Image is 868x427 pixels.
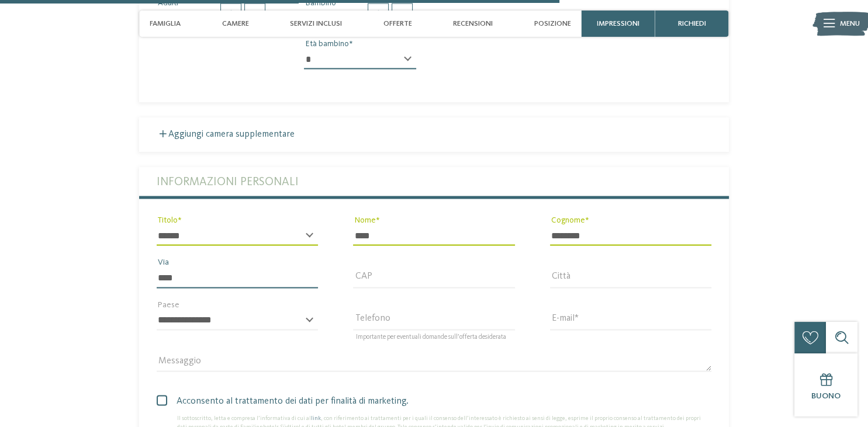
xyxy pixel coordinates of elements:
[794,353,857,416] a: Buono
[678,19,706,28] span: richiedi
[150,19,181,28] span: Famiglia
[157,130,295,139] label: Aggiungi camera supplementare
[290,19,342,28] span: Servizi inclusi
[157,167,711,196] label: Informazioni personali
[311,415,321,421] a: link
[811,392,841,400] span: Buono
[165,394,711,408] span: Acconsento al trattamento dei dati per finalità di marketing.
[383,19,412,28] span: Offerte
[453,19,493,28] span: Recensioni
[534,19,571,28] span: Posizione
[356,334,506,341] span: Importante per eventuali domande sull’offerta desiderata
[222,19,249,28] span: Camere
[597,19,639,28] span: Impressioni
[157,394,160,414] input: Acconsento al trattamento dei dati per finalità di marketing.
